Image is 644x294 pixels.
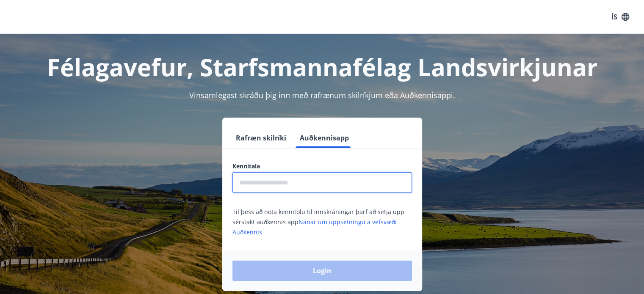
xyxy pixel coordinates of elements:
span: Vinsamlegast skráðu þig inn með rafrænum skilríkjum eða Auðkennisappi. [189,90,455,100]
button: Rafræn skilríki [232,128,290,148]
h1: Félagavefur, Starfsmannafélag Landsvirkjunar [28,51,617,83]
a: Nánar um uppsetningu á vefsvæði Auðkennis [232,218,397,236]
button: ÍS [607,9,634,25]
label: Kennitala [232,162,412,170]
button: Auðkennisapp [296,128,352,148]
span: Til þess að nota kennitölu til innskráningar þarf að setja upp sérstakt auðkennis app [232,208,404,236]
